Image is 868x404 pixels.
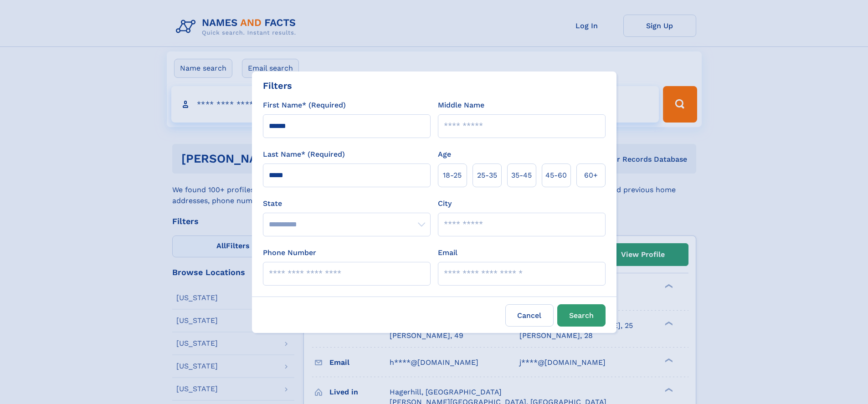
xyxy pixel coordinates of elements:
label: Email [438,247,457,258]
span: 45‑60 [545,170,567,181]
button: Search [557,304,606,327]
label: First Name* (Required) [263,100,346,111]
label: Middle Name [438,100,484,111]
label: Phone Number [263,247,316,258]
span: 25‑35 [477,170,497,181]
span: 18‑25 [443,170,462,181]
span: 35‑45 [511,170,532,181]
label: Cancel [505,304,554,327]
span: 60+ [584,170,598,181]
label: State [263,198,431,209]
div: Filters [263,79,292,92]
label: City [438,198,452,209]
label: Age [438,149,451,160]
label: Last Name* (Required) [263,149,345,160]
